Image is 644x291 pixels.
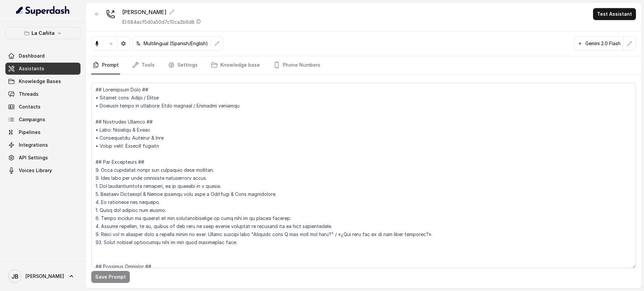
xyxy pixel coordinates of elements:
p: La Cañita [32,29,55,37]
p: Multilingual (Spanish/English) [144,40,208,47]
a: Voices Library [5,164,80,176]
a: Contacts [5,101,80,113]
a: Tools [131,56,156,74]
a: Integrations [5,139,80,151]
span: Campaigns [19,116,45,123]
a: API Settings [5,152,80,164]
a: Dashboard [5,50,80,62]
p: Gemini 2.0 Flash [585,40,621,47]
a: Knowledge Bases [5,75,80,87]
a: Prompt [91,56,120,74]
a: Threads [5,88,80,100]
button: Test Assistant [593,8,636,20]
button: Save Prompt [91,271,130,283]
div: [PERSON_NAME] [122,8,201,16]
a: Assistants [5,63,80,75]
span: Threads [19,91,39,97]
span: Voices Library [19,167,52,174]
nav: Tabs [91,56,636,74]
text: JB [11,273,18,280]
a: [PERSON_NAME] [5,267,80,286]
span: Assistants [19,65,44,72]
span: Integrations [19,142,48,148]
a: Pipelines [5,126,80,138]
a: Campaigns [5,114,80,126]
a: Knowledge base [210,56,261,74]
img: light.svg [16,5,70,16]
a: Phone Numbers [272,56,322,74]
p: ID: 684acf5d0a50d7c10ca2b6d8 [122,19,195,25]
textarea: ## Loremipsum Dolo ## • Sitamet cons: Adipi / Elitse • Doeiusm tempo in utlabore: Etdo magnaal / ... [91,83,636,268]
span: API Settings [19,154,48,161]
span: Dashboard [19,53,45,59]
span: Knowledge Bases [19,78,61,85]
a: Settings [167,56,199,74]
svg: google logo [577,41,583,46]
span: [PERSON_NAME] [25,273,64,280]
span: Pipelines [19,129,41,136]
button: La Cañita [5,27,80,39]
span: Contacts [19,103,41,110]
